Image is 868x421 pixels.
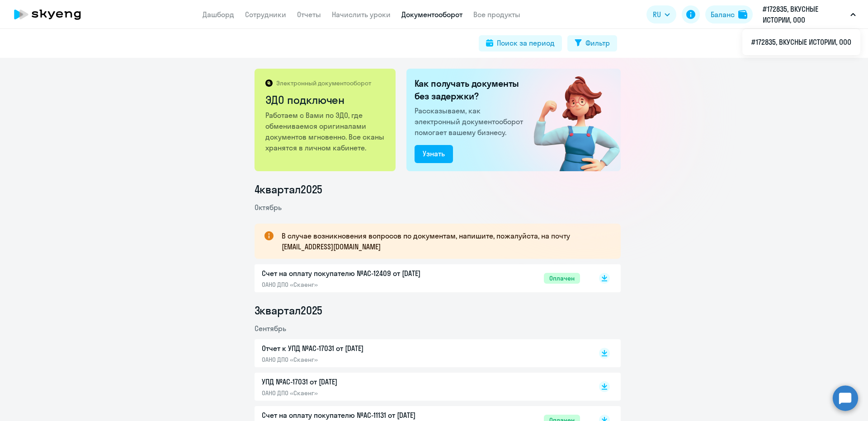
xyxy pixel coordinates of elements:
span: Оплачен [544,273,580,284]
p: Счет на оплату покупателю №AC-12409 от [DATE] [262,268,452,279]
h2: ЭДО подключен [265,93,386,107]
p: Работаем с Вами по ЭДО, где обмениваемся оригиналами документов мгновенно. Все сканы хранятся в л... [265,110,386,153]
p: Электронный документооборот [276,79,371,87]
button: Балансbalance [705,5,753,23]
a: Все продукты [473,10,520,19]
div: Узнать [423,148,445,159]
a: УПД №AC-17031 от [DATE]ОАНО ДПО «Скаенг» [262,376,580,397]
a: Документооборот [401,10,462,19]
p: ОАНО ДПО «Скаенг» [262,389,452,397]
p: ОАНО ДПО «Скаенг» [262,356,452,364]
h2: Как получать документы без задержки? [415,77,527,103]
a: Сотрудники [245,10,286,19]
a: Отчеты [297,10,321,19]
span: Октябрь [255,203,282,212]
p: Рассказываем, как электронный документооборот помогает вашему бизнесу. [415,105,527,138]
img: balance [738,10,747,19]
button: Фильтр [567,35,617,51]
p: Счет на оплату покупателю №AC-11131 от [DATE] [262,410,452,421]
button: RU [646,5,676,23]
a: Дашборд [203,10,234,19]
p: #172835, ВКУСНЫЕ ИСТОРИИ, ООО [763,4,847,25]
button: #172835, ВКУСНЫЕ ИСТОРИИ, ООО [758,4,860,25]
p: УПД №AC-17031 от [DATE] [262,376,452,387]
ul: RU [742,29,860,55]
span: RU [653,9,661,20]
div: Баланс [711,9,735,20]
button: Узнать [415,145,453,163]
li: 3 квартал 2025 [255,303,621,318]
span: Сентябрь [255,324,286,333]
p: В случае возникновения вопросов по документам, напишите, пожалуйста, на почту [EMAIL_ADDRESS][DOM... [282,230,604,252]
a: Счет на оплату покупателю №AC-12409 от [DATE]ОАНО ДПО «Скаенг»Оплачен [262,268,580,289]
img: connected [519,69,621,171]
div: Поиск за период [497,37,555,48]
div: Фильтр [585,37,610,48]
a: Начислить уроки [332,10,391,19]
li: 4 квартал 2025 [255,182,621,196]
p: Отчет к УПД №AC-17031 от [DATE] [262,343,452,354]
p: ОАНО ДПО «Скаенг» [262,281,452,289]
a: Отчет к УПД №AC-17031 от [DATE]ОАНО ДПО «Скаенг» [262,343,580,364]
button: Поиск за период [479,35,562,51]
